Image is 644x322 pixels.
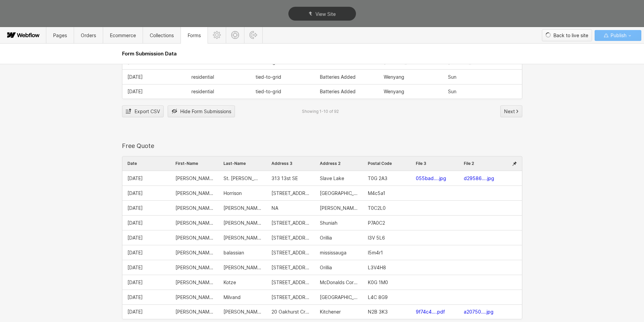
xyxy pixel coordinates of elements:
[595,30,641,41] button: Publish
[122,84,187,99] div: Wednesday, January 29, 2025 2:03 PM
[127,191,143,196] span: [DATE]
[368,191,385,196] span: M4c5a1
[127,220,143,226] span: [DATE]
[110,32,136,38] span: Ecommerce
[464,161,474,166] span: File 2
[122,186,170,200] div: Wednesday, September 10, 2025 5:39 PM
[609,30,626,41] span: Publish
[122,201,170,215] div: Monday, September 8, 2025 7:34 PM
[191,74,214,80] span: residential
[416,309,445,315] a: 9f74c4….pdf
[135,106,160,117] span: Export CSV
[150,32,174,38] span: Collections
[271,250,309,255] span: [STREET_ADDRESS]
[223,295,241,300] span: Milvand
[127,74,143,80] span: [DATE]
[122,50,522,57] h2: Form Submission Data
[368,250,383,255] span: l5m4r1
[368,220,385,226] span: P7A0C2
[122,216,170,230] div: Monday, September 8, 2025 6:38 PM
[223,161,246,166] span: Last-Name
[320,220,337,226] span: Shuniah
[271,265,309,270] span: [STREET_ADDRESS]
[266,156,314,171] div: Address 3
[546,30,588,41] div: Back to live site
[175,280,213,285] span: [PERSON_NAME]
[122,305,170,319] div: Saturday, August 23, 2025 7:14 PM
[175,220,213,226] span: [PERSON_NAME]
[127,89,143,94] span: [DATE]
[416,175,446,181] a: 055bad….jpg
[122,70,187,84] div: Wednesday, January 29, 2025 2:06 PM
[302,109,339,114] div: Showing 1-10 of 92
[122,290,170,304] div: Sunday, August 24, 2025 8:11 AM
[127,176,143,181] span: [DATE]
[368,280,388,285] span: K0G 1M0
[320,265,332,270] span: Orillia
[53,32,67,38] span: Pages
[320,235,332,241] span: Orillia
[320,176,344,181] span: Slave Lake
[271,191,309,196] span: [STREET_ADDRESS]
[223,235,261,241] span: [PERSON_NAME]
[127,250,143,255] span: [DATE]
[218,156,266,171] div: Last-Name
[368,176,387,181] span: T0G 2A3
[127,235,143,241] span: [DATE]
[320,205,358,211] span: [PERSON_NAME]
[271,205,278,211] span: NA
[223,205,261,211] span: [PERSON_NAME]
[320,89,356,94] span: Batteries Added
[416,161,426,166] span: File 3
[127,309,143,315] span: [DATE]
[368,205,386,211] span: T0C2L0
[271,176,298,181] span: 313 13st SE
[122,245,170,260] div: Saturday, September 6, 2025 10:48 AM
[368,295,388,300] span: L4C 8G9
[223,176,261,181] span: St. [PERSON_NAME]
[180,106,231,117] span: Hide Form Submissions
[320,309,341,315] span: Kitchener
[122,230,170,245] div: Monday, September 8, 2025 12:43 PM
[320,250,347,255] span: mississauga
[175,265,213,270] span: [PERSON_NAME]
[122,156,170,171] div: Date
[122,171,170,185] div: Saturday, September 13, 2025 1:49 PM
[542,29,592,41] button: Back to live site
[271,295,309,300] span: [STREET_ADDRESS]
[122,105,164,117] button: Export CSV
[271,280,309,285] span: [STREET_ADDRESS]
[271,235,309,241] span: [STREET_ADDRESS][PERSON_NAME]
[500,105,522,117] button: Next
[448,89,456,94] span: Sun
[122,275,170,290] div: Tuesday, August 26, 2025 9:43 AM
[175,191,213,196] span: [PERSON_NAME]
[223,191,242,196] span: Horrison
[315,11,336,17] span: View Site
[504,106,515,117] span: Next
[81,32,96,38] span: Orders
[175,161,198,166] span: First-Name
[368,161,392,166] span: Postal Code
[256,89,281,94] span: tied-to-grid
[223,265,261,270] span: [PERSON_NAME]
[384,89,404,94] span: Wenyang
[448,74,456,80] span: Sun
[384,74,404,80] span: Wenyang
[256,74,281,80] span: tied-to-grid
[168,105,235,117] button: Hide Form Submissions
[127,280,143,285] span: [DATE]
[188,32,201,38] span: Forms
[223,250,244,255] span: balassian
[368,309,388,315] span: N2B 3K3
[464,309,494,315] a: a20750….jpg
[175,205,213,211] span: [PERSON_NAME]
[223,309,261,315] span: [PERSON_NAME]
[127,205,143,211] span: [DATE]
[368,265,386,270] span: L3V4H8
[122,260,170,275] div: Friday, September 5, 2025 7:50 AM
[320,280,358,285] span: McDonalds Corners
[175,295,213,300] span: [PERSON_NAME]
[127,265,143,270] span: [DATE]
[464,175,494,181] a: d29586….jpg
